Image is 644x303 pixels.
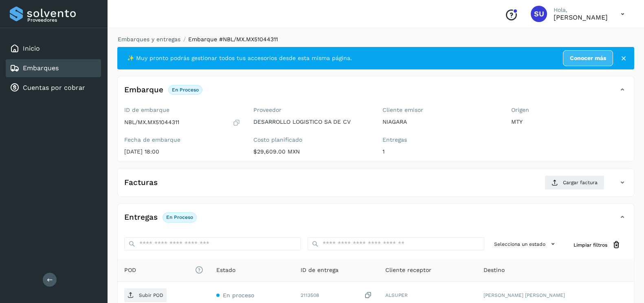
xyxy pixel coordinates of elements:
span: En proceso [223,292,254,299]
p: Sayra Ugalde [554,13,608,21]
span: ✨ Muy pronto podrás gestionar todos tus accesorios desde esta misma página. [127,54,352,62]
p: NBL/MX.MX51044311 [124,119,179,126]
p: DESARROLLO LOGISTICO SA DE CV [253,118,369,125]
button: Subir POD [124,288,167,302]
span: POD [124,266,203,274]
span: Cliente receptor [385,266,431,274]
span: Destino [484,266,505,274]
div: Embarques [6,59,101,77]
label: Fecha de embarque [124,136,240,143]
label: Costo planificado [253,136,369,143]
label: Entregas [382,136,499,143]
div: EmbarqueEn proceso [118,83,634,103]
h4: Entregas [124,213,158,222]
p: Proveedores [27,17,98,23]
label: Cliente emisor [382,107,499,114]
a: Embarques [23,64,59,72]
p: En proceso [172,87,199,93]
p: En proceso [166,214,193,220]
p: [DATE] 18:00 [124,148,240,155]
button: Limpiar filtros [567,237,627,252]
div: Cuentas por cobrar [6,79,101,97]
span: Estado [216,266,235,274]
label: ID de embarque [124,107,240,114]
span: Limpiar filtros [574,241,607,249]
a: Cuentas por cobrar [23,84,85,91]
div: Inicio [6,40,101,58]
p: Hola, [554,7,608,13]
a: Inicio [23,45,40,52]
p: 1 [382,148,499,155]
div: 2113508 [301,291,372,300]
button: Cargar factura [545,175,604,190]
a: Conocer más [563,50,613,66]
span: ID de entrega [301,266,338,274]
label: Origen [511,107,627,114]
p: NIAGARA [382,118,499,125]
div: EntregasEn proceso [118,210,634,231]
button: Selecciona un estado [491,237,560,251]
nav: breadcrumb [117,35,634,44]
a: Embarques y entregas [118,36,180,42]
label: Proveedor [253,107,369,114]
p: MTY [511,118,627,125]
h4: Embarque [124,85,163,95]
span: Embarque #NBL/MX.MX51044311 [188,36,278,42]
div: FacturasCargar factura [118,175,634,196]
p: $29,609.00 MXN [253,148,369,155]
span: Cargar factura [563,179,598,186]
h4: Facturas [124,178,158,187]
p: Subir POD [139,292,163,298]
